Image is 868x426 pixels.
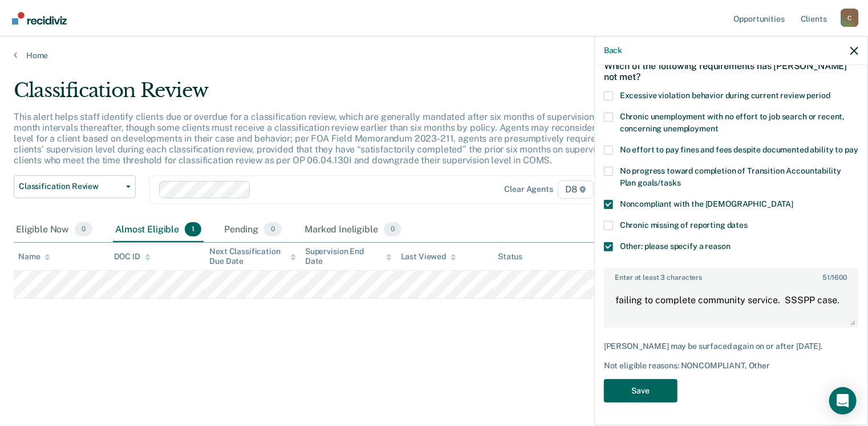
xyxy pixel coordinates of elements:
div: Name [18,252,50,262]
span: Classification Review [19,182,121,191]
div: Classification Review [14,79,665,111]
span: D8 [558,180,594,199]
span: / 1600 [822,274,847,282]
div: Pending [222,218,284,243]
button: Save [604,379,678,403]
div: Last Viewed [401,252,456,262]
div: Eligible Now [14,218,95,243]
div: Marked Ineligible [302,218,404,243]
span: No progress toward completion of Transition Accountability Plan goals/tasks [620,166,841,187]
span: No effort to pay fines and fees despite documented ability to pay [620,145,858,154]
div: Clear agents [505,184,553,194]
label: Enter at least 3 characters [605,269,857,282]
textarea: failing to complete community service. SSSPP case. [605,284,857,327]
div: C [841,9,859,27]
span: 51 [822,274,830,282]
div: Which of the following requirements has [PERSON_NAME] not met? [604,51,858,91]
div: Assigned to [594,252,647,262]
div: Not eligible reasons: NONCOMPLIANT, Other [604,361,858,371]
span: 0 [75,222,92,237]
p: This alert helps staff identify clients due or overdue for a classification review, which are gen... [14,111,662,166]
a: Home [14,50,854,61]
button: Profile dropdown button [841,9,859,27]
div: Open Intercom Messenger [829,387,857,415]
div: Supervision End Date [305,247,392,266]
span: Chronic missing of reporting dates [620,220,748,230]
span: 0 [384,222,401,237]
button: Back [604,46,622,55]
div: [PERSON_NAME] may be surfaced again on or after [DATE]. [604,341,858,351]
span: Noncompliant with the [DEMOGRAPHIC_DATA] [620,199,793,208]
span: 1 [185,222,201,237]
img: Recidiviz [12,12,67,25]
span: Excessive violation behavior during current review period [620,91,830,100]
span: Other: please specify a reason [620,242,731,251]
div: DOC ID [114,252,151,262]
div: Almost Eligible [113,218,204,243]
div: Status [498,252,522,262]
div: Next Classification Due Date [209,247,296,266]
span: Chronic unemployment with no effort to job search or recent, concerning unemployment [620,112,845,133]
span: 0 [264,222,282,237]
